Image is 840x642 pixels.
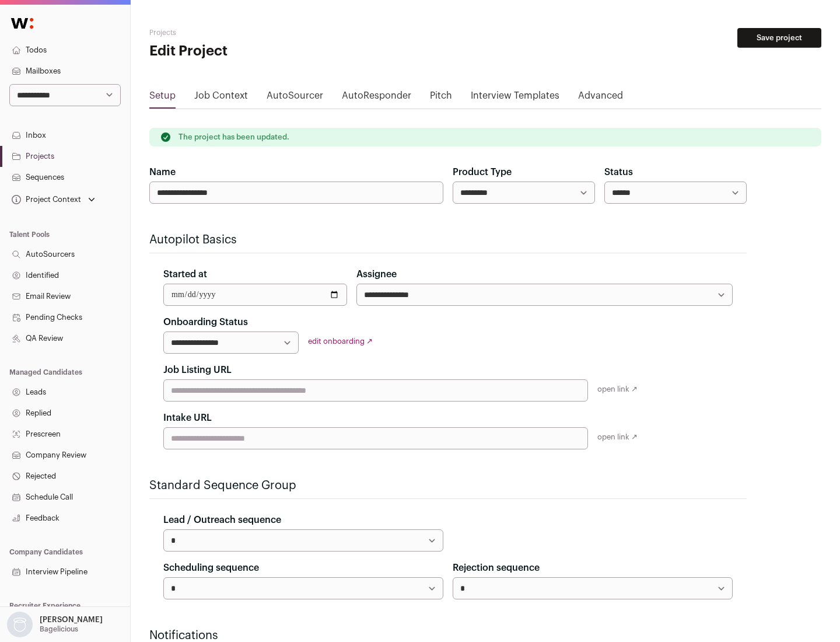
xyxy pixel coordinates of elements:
a: edit onboarding ↗ [308,337,373,345]
button: Open dropdown [5,612,105,637]
p: Bagelicious [40,624,78,634]
label: Intake URL [163,411,212,425]
h2: Projects [149,28,373,37]
img: Wellfound [5,12,40,35]
a: Advanced [578,89,623,107]
h2: Standard Sequence Group [149,477,747,494]
label: Started at [163,267,207,281]
label: Job Listing URL [163,363,232,377]
a: Job Context [194,89,248,107]
a: Pitch [430,89,452,107]
label: Lead / Outreach sequence [163,513,281,527]
label: Rejection sequence [453,561,540,575]
a: AutoSourcer [267,89,323,107]
p: [PERSON_NAME] [40,615,103,624]
label: Onboarding Status [163,315,248,329]
label: Status [604,165,633,179]
label: Assignee [356,267,397,281]
img: nopic.png [7,612,33,637]
h1: Edit Project [149,42,373,61]
label: Product Type [453,165,512,179]
div: Project Context [9,195,81,204]
label: Scheduling sequence [163,561,259,575]
button: Save project [737,28,821,48]
a: Interview Templates [471,89,559,107]
p: The project has been updated. [178,132,289,142]
a: AutoResponder [342,89,411,107]
h2: Autopilot Basics [149,232,747,248]
label: Name [149,165,176,179]
a: Setup [149,89,176,107]
button: Open dropdown [9,191,97,208]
